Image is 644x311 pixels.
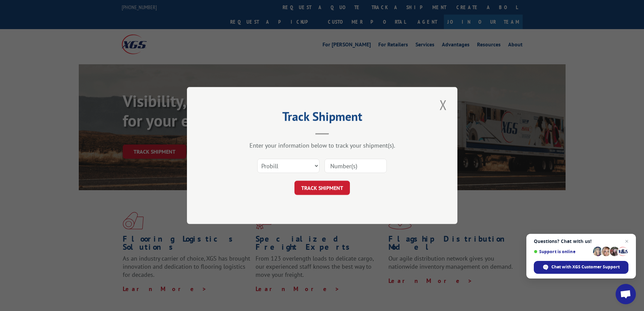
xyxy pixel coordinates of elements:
div: Enter your information below to track your shipment(s). [221,141,424,149]
input: Number(s) [325,159,387,173]
span: Questions? Chat with us! [534,239,628,244]
button: TRACK SHIPMENT [294,181,350,195]
span: Chat with XGS Customer Support [551,264,620,270]
a: Open chat [616,284,636,304]
button: Close modal [437,95,449,114]
span: Support is online [534,249,591,254]
h2: Track Shipment [221,112,424,125]
span: Chat with XGS Customer Support [534,261,628,274]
